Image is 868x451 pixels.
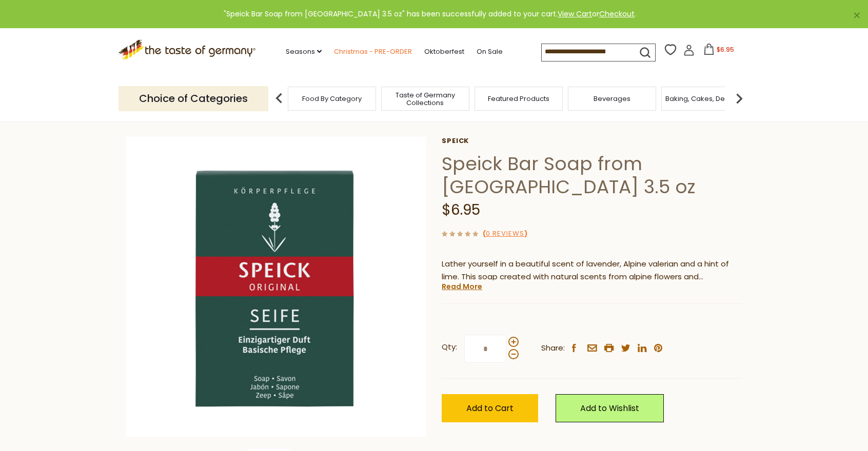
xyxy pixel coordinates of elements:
[486,229,524,239] a: 0 Reviews
[488,95,549,102] a: Featured Products
[854,12,860,18] a: ×
[442,200,480,220] span: $6.95
[442,341,457,354] strong: Qty:
[119,86,268,111] p: Choice of Categories
[558,9,592,19] a: View Cart
[424,46,464,57] a: Oktoberfest
[442,258,742,283] p: Lather yourself in a beautiful scent of lavender, Alpine valerian and a hint of lime. This soap c...
[286,46,322,57] a: Seasons
[594,95,630,102] a: Beverages
[442,281,482,292] a: Read More
[697,44,740,59] button: $6.95
[665,95,745,102] a: Baking, Cakes, Desserts
[466,402,514,414] span: Add to Cart
[477,46,503,57] a: On Sale
[334,46,412,57] a: Christmas - PRE-ORDER
[464,335,506,363] input: Qty:
[717,45,734,54] span: $6.95
[442,394,538,422] button: Add to Cart
[442,137,742,145] a: Speick
[483,229,527,238] span: ( )
[729,88,749,109] img: next arrow
[126,137,426,437] img: Speick Bar Soap
[302,95,362,102] a: Food By Category
[599,9,635,19] a: Checkout
[269,88,289,109] img: previous arrow
[556,394,664,422] a: Add to Wishlist
[442,152,742,198] h1: Speick Bar Soap from [GEOGRAPHIC_DATA] 3.5 oz
[541,342,565,355] span: Share:
[8,8,852,20] div: "Speick Bar Soap from [GEOGRAPHIC_DATA] 3.5 oz" has been successfully added to your cart. or .
[384,91,466,107] a: Taste of Germany Collections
